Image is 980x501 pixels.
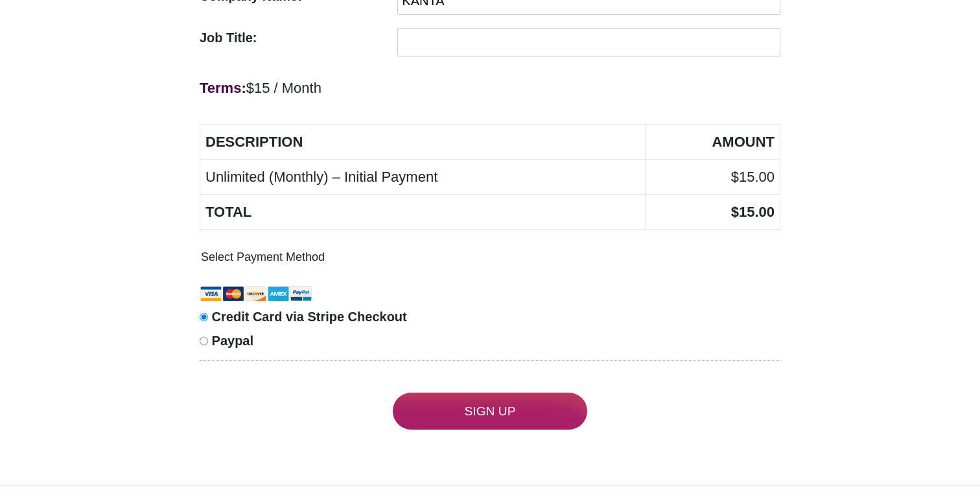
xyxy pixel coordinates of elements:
[200,80,246,96] strong: Terms:
[290,284,312,304] img: PayPal
[646,195,780,230] th: $15.00
[200,245,326,269] legend: Select Payment Method
[200,195,646,230] th: Total
[200,284,290,304] img: Stripe
[200,125,646,160] th: Description
[200,76,780,100] div: $15 / Month
[212,310,407,324] span: Credit Card via Stripe Checkout
[200,160,646,195] td: Unlimited (Monthly) – Initial Payment
[200,28,391,47] label: Job Title:
[212,334,253,348] span: Paypal
[200,313,208,321] input: Credit Card via Stripe Checkout
[646,160,780,195] td: $15.00
[646,125,780,160] th: Amount
[393,393,587,430] input: Sign Up
[200,337,208,345] input: Paypal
